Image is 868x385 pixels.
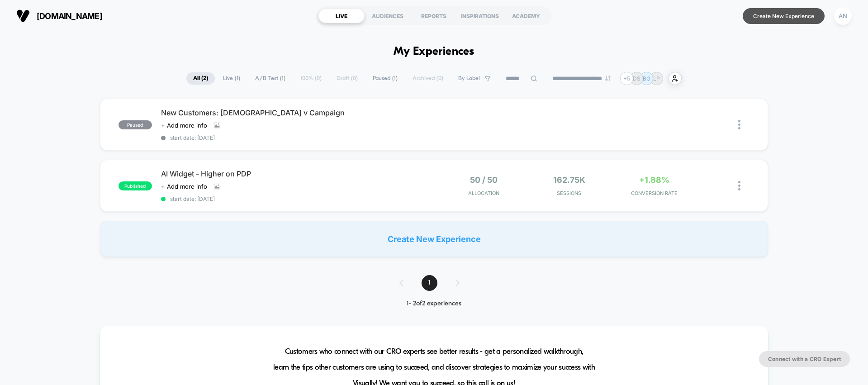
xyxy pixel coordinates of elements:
[161,183,207,190] span: + Add more info
[366,72,404,85] span: Paused ( 1 )
[503,9,549,23] div: ACADEMY
[834,7,852,25] div: AN
[37,11,102,21] span: [DOMAIN_NAME]
[161,195,434,202] span: start date: [DATE]
[119,181,152,190] span: published
[470,175,498,185] span: 50 / 50
[394,45,474,58] h1: My Experiences
[161,122,207,129] span: + Add more info
[759,351,850,367] button: Connect with a CRO Expert
[738,120,740,129] img: close
[620,72,633,85] div: + 5
[468,190,499,196] span: Allocation
[161,108,434,117] span: New Customers: [DEMOGRAPHIC_DATA] v Campaign
[743,8,825,24] button: Create New Experience
[411,9,457,23] div: REPORTS
[643,75,650,82] p: BG
[529,190,610,196] span: Sessions
[422,275,437,291] span: 1
[248,72,292,85] span: A/B Test ( 1 )
[16,9,30,23] img: Visually logo
[458,75,480,82] span: By Label
[457,9,503,23] div: INSPIRATIONS
[119,120,152,129] span: paused
[831,7,854,25] button: AN
[633,75,640,82] p: DS
[639,175,669,185] span: +1.88%
[738,181,740,190] img: close
[365,9,411,23] div: AUDIENCES
[553,175,585,185] span: 162.75k
[605,76,611,81] img: end
[318,9,365,23] div: LIVE
[161,169,434,178] span: AI Widget - Higher on PDP
[100,221,768,257] div: Create New Experience
[161,134,434,141] span: start date: [DATE]
[614,190,695,196] span: CONVERSION RATE
[653,75,660,82] p: LP
[390,300,478,308] div: 1 - 2 of 2 experiences
[186,72,215,85] span: All ( 2 )
[216,72,247,85] span: Live ( 1 )
[14,9,105,23] button: [DOMAIN_NAME]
